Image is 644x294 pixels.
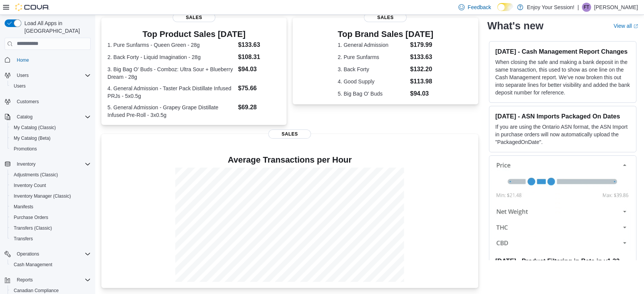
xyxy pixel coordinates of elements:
p: | [577,3,579,12]
button: Catalog [2,112,94,122]
dt: 4. General Admission - Taster Pack Distillate Infused PRJs - 5x0.5g [107,85,235,100]
dd: $69.28 [238,103,281,112]
span: Cash Management [11,260,91,269]
button: My Catalog (Beta) [8,133,94,144]
h3: [DATE] - ASN Imports Packaged On Dates [495,112,630,120]
span: Inventory Count [11,181,91,190]
dt: 3. Back Forty [338,66,407,73]
dd: $113.98 [410,77,433,86]
span: Inventory Count [14,182,46,189]
span: Feedback [468,3,491,11]
button: Operations [2,249,94,259]
span: Cash Management [14,262,52,268]
img: Cova [15,3,50,11]
h3: Top Product Sales [DATE] [107,30,280,39]
button: Inventory Manager (Classic) [8,191,94,201]
span: Transfers [14,236,33,242]
a: Purchase Orders [11,213,51,222]
dd: $94.03 [410,89,433,98]
dt: 1. Pure Sunfarms - Queen Green - 28g [107,41,235,49]
span: My Catalog (Beta) [11,134,91,143]
svg: External link [633,24,638,29]
dt: 3. Big Bag O' Buds - Comboz: Ultra Sour + Blueberry Dream - 28g [107,66,235,81]
button: Users [14,71,32,80]
p: Enjoy Your Session! [527,3,575,12]
a: My Catalog (Beta) [11,134,54,143]
span: Promotions [14,146,37,152]
a: Inventory Count [11,181,49,190]
button: Manifests [8,201,94,212]
button: Transfers [8,233,94,244]
a: Transfers (Classic) [11,224,55,233]
span: Dark Mode [497,11,498,11]
span: Inventory Manager (Classic) [11,192,91,201]
span: Operations [14,249,91,259]
a: Promotions [11,144,40,153]
span: Inventory Manager (Classic) [14,193,71,199]
dd: $133.63 [238,40,281,50]
span: Manifests [11,202,91,211]
span: Promotions [11,144,91,153]
button: My Catalog (Classic) [8,122,94,133]
span: Home [14,55,91,65]
span: Canadian Compliance [14,288,59,294]
span: Adjustments (Classic) [11,170,91,179]
span: Adjustments (Classic) [14,172,58,178]
dd: $94.03 [238,65,281,74]
button: Purchase Orders [8,212,94,223]
button: Customers [2,96,94,107]
dt: 2. Back Forty - Liquid Imagination - 28g [107,53,235,61]
p: [PERSON_NAME] [594,3,638,12]
dt: 1. General Admission [338,41,407,49]
span: Reports [17,277,33,283]
button: Inventory Count [8,180,94,191]
h3: [DATE] - Cash Management Report Changes [495,48,630,55]
button: Inventory [2,159,94,169]
span: Reports [14,275,91,284]
span: Sales [173,13,215,22]
h2: What's new [487,20,543,32]
dt: 2. Pure Sunfarms [338,53,407,61]
span: Sales [268,129,311,139]
span: Catalog [14,112,91,121]
span: Purchase Orders [14,214,48,220]
span: Home [17,57,29,63]
dd: $75.66 [238,84,281,93]
button: Users [8,81,94,91]
button: Users [2,70,94,81]
span: Transfers (Classic) [14,225,52,231]
a: Cash Management [11,260,55,269]
p: When closing the safe and making a bank deposit in the same transaction, this used to show as one... [495,58,630,96]
span: Users [14,83,26,89]
div: Franky Thomas [582,3,591,12]
dd: $179.99 [410,40,433,50]
span: Catalog [17,114,32,120]
span: Users [17,72,29,78]
button: Cash Management [8,259,94,270]
a: My Catalog (Classic) [11,123,59,132]
a: Transfers [11,234,36,243]
span: Transfers (Classic) [11,224,91,233]
button: Reports [2,275,94,285]
span: Sales [364,13,407,22]
button: Catalog [14,112,35,121]
span: Customers [17,99,39,105]
button: Adjustments (Classic) [8,169,94,180]
span: Load All Apps in [GEOGRAPHIC_DATA] [21,19,91,35]
span: Inventory [14,160,91,169]
button: Inventory [14,160,38,169]
span: Customers [14,97,91,106]
button: Reports [14,275,36,284]
h3: [DATE] - Product Filtering in Beta in v1.32 [495,257,630,265]
a: Manifests [11,202,36,211]
span: Users [14,71,91,80]
span: My Catalog (Classic) [14,125,56,131]
a: Inventory Manager (Classic) [11,192,74,201]
dt: 5. General Admission - Grapey Grape Distillate Infused Pre-Roll - 3x0.5g [107,104,235,119]
span: FT [584,3,590,12]
dt: 4. Good Supply [338,78,407,85]
a: Customers [14,97,42,106]
input: Dark Mode [497,3,513,11]
dt: 5. Big Bag O' Buds [338,90,407,97]
span: My Catalog (Beta) [14,135,51,141]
